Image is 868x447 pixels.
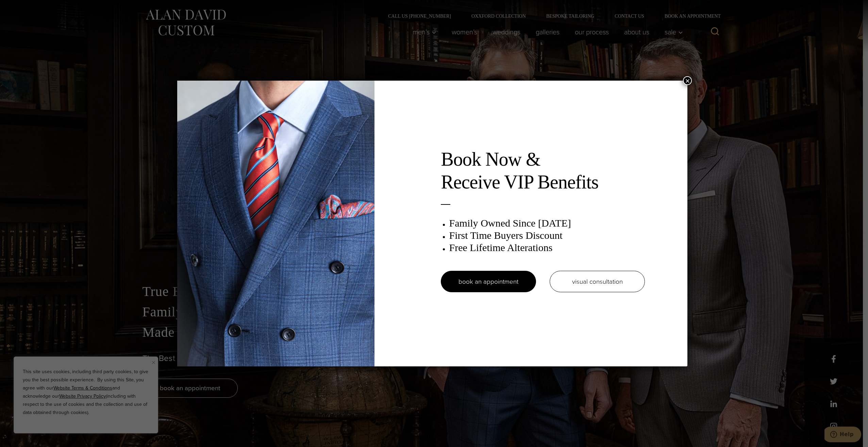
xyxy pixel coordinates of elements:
[441,148,645,194] h2: Book Now & Receive VIP Benefits
[550,271,645,292] a: visual consultation
[683,76,692,85] button: Close
[449,242,645,254] h3: Free Lifetime Alterations
[441,271,536,292] a: book an appointment
[15,5,29,11] span: Help
[449,229,645,242] h3: First Time Buyers Discount
[449,217,645,229] h3: Family Owned Since [DATE]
